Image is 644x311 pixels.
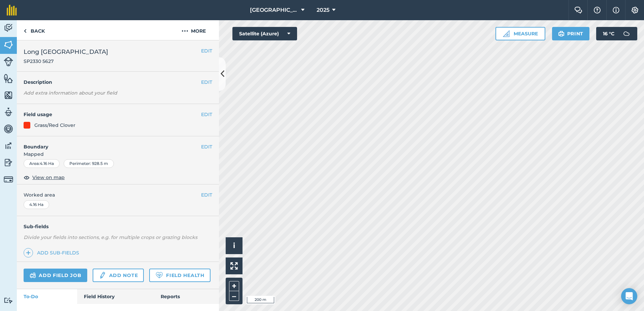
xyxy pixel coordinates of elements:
[232,27,297,40] button: Satellite (Azure)
[24,111,201,118] h4: Field usage
[149,269,210,282] a: Field Health
[7,5,17,15] img: fieldmargin Logo
[495,27,545,40] button: Measure
[182,27,188,35] img: svg+xml;base64,PHN2ZyB4bWxucz0iaHR0cDovL3d3dy53My5vcmcvMjAwMC9zdmciIHdpZHRoPSIyMCIgaGVpZ2h0PSIyNC...
[34,122,75,129] div: Grass/Red Clover
[24,234,197,240] em: Divide your fields into sections, e.g. for multiple crops or grazing blocks
[558,30,565,38] img: svg+xml;base64,PHN2ZyB4bWxucz0iaHR0cDovL3d3dy53My5vcmcvMjAwMC9zdmciIHdpZHRoPSIxOSIgaGVpZ2h0PSIyNC...
[24,269,87,282] a: Add field job
[24,200,49,209] div: 4.16 Ha
[24,191,212,199] span: Worked area
[24,90,117,96] em: Add extra information about your field
[17,20,52,40] a: Back
[4,297,13,304] img: svg+xml;base64,PD94bWwgdmVyc2lvbj0iMS4wIiBlbmNvZGluZz0idXRmLTgiPz4KPCEtLSBHZW5lcmF0b3I6IEFkb2JlIE...
[230,262,238,270] img: Four arrows, one pointing top left, one top right, one bottom right and the last bottom left
[201,47,212,55] button: EDIT
[552,27,590,40] button: Print
[201,143,212,150] button: EDIT
[24,47,108,57] span: Long [GEOGRAPHIC_DATA]
[30,271,36,279] img: svg+xml;base64,PD94bWwgdmVyc2lvbj0iMS4wIiBlbmNvZGluZz0idXRmLTgiPz4KPCEtLSBHZW5lcmF0b3I6IEFkb2JlIE...
[4,141,13,151] img: svg+xml;base64,PD94bWwgdmVyc2lvbj0iMS4wIiBlbmNvZGluZz0idXRmLTgiPz4KPCEtLSBHZW5lcmF0b3I6IEFkb2JlIE...
[24,173,30,181] img: svg+xml;base64,PHN2ZyB4bWxucz0iaHR0cDovL3d3dy53My5vcmcvMjAwMC9zdmciIHdpZHRoPSIxOCIgaGVpZ2h0PSIyNC...
[201,78,212,86] button: EDIT
[503,30,510,37] img: Ruler icon
[26,249,31,257] img: svg+xml;base64,PHN2ZyB4bWxucz0iaHR0cDovL3d3dy53My5vcmcvMjAwMC9zdmciIHdpZHRoPSIxNCIgaGVpZ2h0PSIyNC...
[4,124,13,134] img: svg+xml;base64,PD94bWwgdmVyc2lvbj0iMS4wIiBlbmNvZGluZz0idXRmLTgiPz4KPCEtLSBHZW5lcmF0b3I6IEFkb2JlIE...
[613,6,619,14] img: svg+xml;base64,PHN2ZyB4bWxucz0iaHR0cDovL3d3dy53My5vcmcvMjAwMC9zdmciIHdpZHRoPSIxNyIgaGVpZ2h0PSIxNy...
[77,289,154,304] a: Field History
[229,281,239,291] button: +
[317,6,329,14] span: 2025
[4,90,13,100] img: svg+xml;base64,PHN2ZyB4bWxucz0iaHR0cDovL3d3dy53My5vcmcvMjAwMC9zdmciIHdpZHRoPSI1NiIgaGVpZ2h0PSI2MC...
[631,7,639,13] img: A cog icon
[24,173,65,181] button: View on map
[4,158,13,168] img: svg+xml;base64,PD94bWwgdmVyc2lvbj0iMS4wIiBlbmNvZGluZz0idXRmLTgiPz4KPCEtLSBHZW5lcmF0b3I6IEFkb2JlIE...
[250,6,298,14] span: [GEOGRAPHIC_DATA]
[24,248,82,257] a: Add sub-fields
[168,20,219,40] button: More
[24,159,60,168] div: Area : 4.16 Ha
[620,27,633,40] img: svg+xml;base64,PD94bWwgdmVyc2lvbj0iMS4wIiBlbmNvZGluZz0idXRmLTgiPz4KPCEtLSBHZW5lcmF0b3I6IEFkb2JlIE...
[154,289,219,304] a: Reports
[4,107,13,117] img: svg+xml;base64,PD94bWwgdmVyc2lvbj0iMS4wIiBlbmNvZGluZz0idXRmLTgiPz4KPCEtLSBHZW5lcmF0b3I6IEFkb2JlIE...
[201,191,212,199] button: EDIT
[233,241,235,250] span: i
[4,23,13,33] img: svg+xml;base64,PD94bWwgdmVyc2lvbj0iMS4wIiBlbmNvZGluZz0idXRmLTgiPz4KPCEtLSBHZW5lcmF0b3I6IEFkb2JlIE...
[24,27,27,35] img: svg+xml;base64,PHN2ZyB4bWxucz0iaHR0cDovL3d3dy53My5vcmcvMjAwMC9zdmciIHdpZHRoPSI5IiBoZWlnaHQ9IjI0Ii...
[17,223,219,230] h4: Sub-fields
[229,291,239,301] button: –
[17,150,219,158] span: Mapped
[4,57,13,66] img: svg+xml;base64,PD94bWwgdmVyc2lvbj0iMS4wIiBlbmNvZGluZz0idXRmLTgiPz4KPCEtLSBHZW5lcmF0b3I6IEFkb2JlIE...
[24,58,108,65] span: SP2330 5627
[621,288,637,304] div: Open Intercom Messenger
[4,175,13,184] img: svg+xml;base64,PD94bWwgdmVyc2lvbj0iMS4wIiBlbmNvZGluZz0idXRmLTgiPz4KPCEtLSBHZW5lcmF0b3I6IEFkb2JlIE...
[4,73,13,83] img: svg+xml;base64,PHN2ZyB4bWxucz0iaHR0cDovL3d3dy53My5vcmcvMjAwMC9zdmciIHdpZHRoPSI1NiIgaGVpZ2h0PSI2MC...
[24,78,212,86] h4: Description
[17,289,77,304] a: To-Do
[4,40,13,50] img: svg+xml;base64,PHN2ZyB4bWxucz0iaHR0cDovL3d3dy53My5vcmcvMjAwMC9zdmciIHdpZHRoPSI1NiIgaGVpZ2h0PSI2MC...
[226,237,243,254] button: i
[17,136,201,150] h4: Boundary
[93,269,144,282] a: Add note
[99,271,106,279] img: svg+xml;base64,PD94bWwgdmVyc2lvbj0iMS4wIiBlbmNvZGluZz0idXRmLTgiPz4KPCEtLSBHZW5lcmF0b3I6IEFkb2JlIE...
[201,111,212,118] button: EDIT
[64,159,114,168] div: Perimeter : 928.5 m
[574,7,582,13] img: Two speech bubbles overlapping with the left bubble in the forefront
[32,174,65,181] span: View on map
[593,7,601,13] img: A question mark icon
[603,27,614,40] span: 16 ° C
[596,27,637,40] button: 16 °C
